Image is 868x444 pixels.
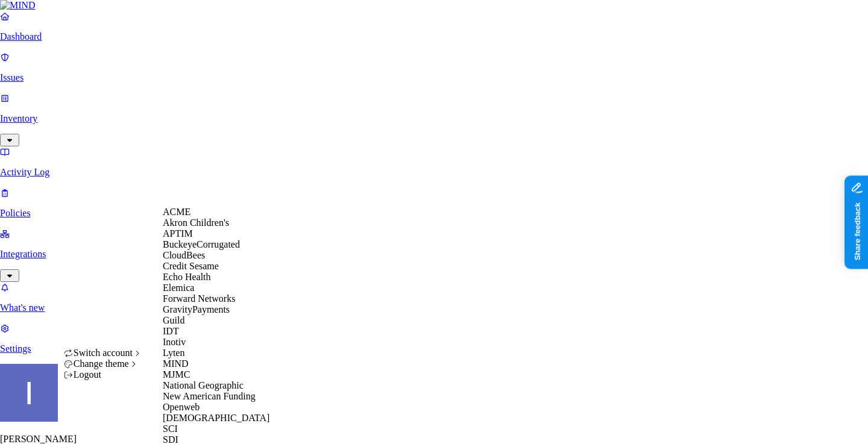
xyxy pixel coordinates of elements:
span: Akron Children's [163,217,229,228]
span: [DEMOGRAPHIC_DATA] [163,413,269,423]
span: BuckeyeCorrugated [163,239,240,249]
span: Guild [163,315,184,325]
span: SCI [163,424,178,434]
span: IDT [163,326,179,336]
span: Change theme [74,358,129,369]
div: Logout [64,369,143,380]
span: APTIM [163,228,193,239]
span: CloudBees [163,250,205,260]
span: Lyten [163,348,184,358]
span: MIND [163,358,189,369]
span: ACME [163,207,190,217]
span: New American Funding [163,391,256,401]
span: Elemica [163,283,194,293]
span: Echo Health [163,272,211,282]
span: MJMC [163,369,190,380]
span: Forward Networks [163,293,235,304]
span: GravityPayments [163,304,230,314]
span: Switch account [74,348,133,358]
span: Openweb [163,402,200,412]
span: National Geographic [163,380,244,390]
span: Credit Sesame [163,261,219,271]
span: Inotiv [163,337,186,347]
